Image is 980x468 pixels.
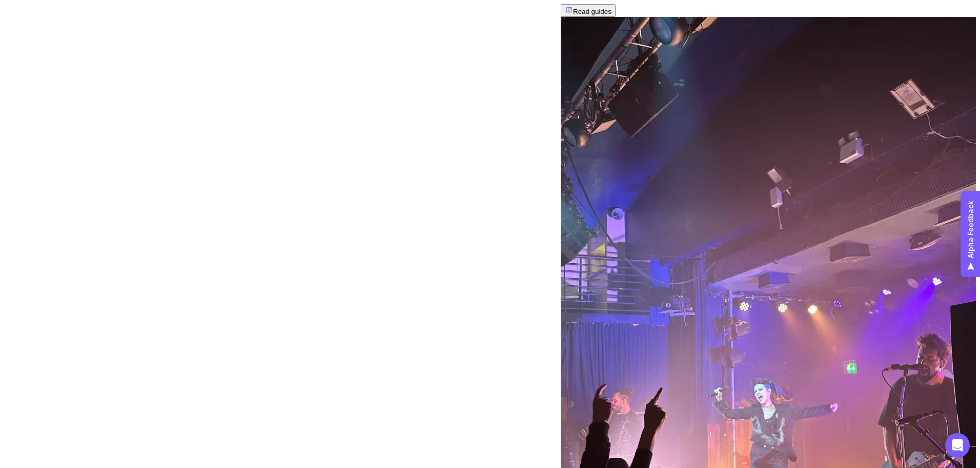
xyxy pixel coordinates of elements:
button: Read guides [561,4,616,17]
img: svg%3e [565,6,573,14]
span: Read guides [573,8,611,15]
div: Open Intercom Messenger [945,433,970,458]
